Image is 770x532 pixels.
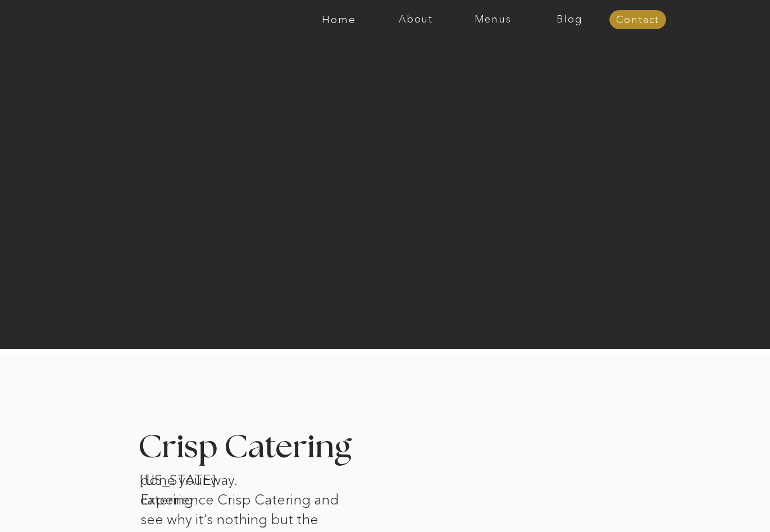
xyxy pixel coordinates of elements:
h3: Crisp Catering [138,431,380,465]
a: Blog [531,14,608,25]
h1: [US_STATE] catering [140,470,257,485]
a: Contact [609,15,666,26]
a: Menus [454,14,531,25]
a: Home [300,14,377,25]
a: About [377,14,454,25]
